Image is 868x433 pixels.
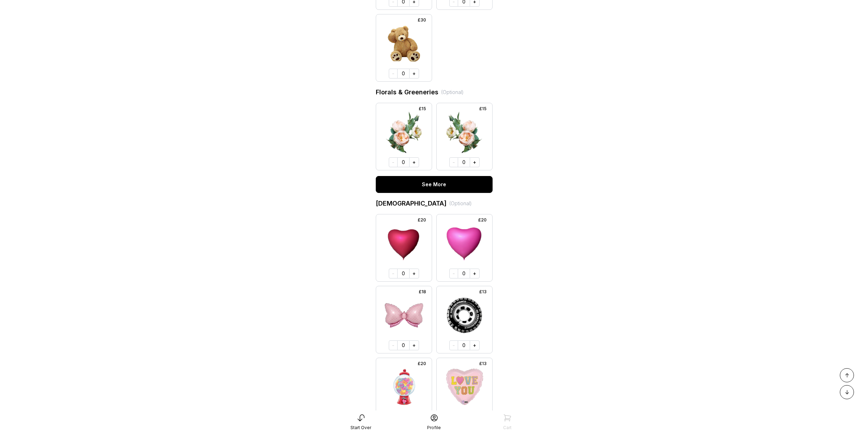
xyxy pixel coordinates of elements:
[458,269,470,278] div: 0
[409,269,419,278] button: +
[389,269,398,278] button: -
[385,23,423,64] img: Teddy Bear, 39in, Amazon
[389,340,398,350] button: -
[398,269,409,278] div: 0
[376,176,493,193] button: See More
[470,340,480,350] button: +
[458,340,470,350] div: 0
[415,360,429,367] div: £20
[398,157,409,167] div: 0
[445,223,484,264] img: Decoheart pink, 68in, Decochamp
[415,17,429,24] div: £30
[476,360,489,367] div: £13
[441,89,464,96] div: (Optional)
[389,157,398,167] button: -
[458,157,470,167] div: 0
[449,200,472,207] div: (Optional)
[445,112,484,153] img: Peach English Rose Spray Up, 25cm, Pro Balloon Shop
[385,295,423,336] img: Polka dot bow, 35in, Amazon
[470,157,480,167] button: +
[409,69,419,79] button: +
[350,425,371,431] div: Start Over
[449,340,458,350] button: -
[475,216,489,224] div: £20
[427,425,441,431] div: Profile
[445,295,484,336] img: Performance Tire, 25in, Party Brands
[476,288,489,295] div: £13
[389,69,398,79] button: -
[385,366,423,408] img: Candy hearts gumball machine, 43in, Qualatex
[409,157,419,167] button: +
[845,388,849,396] span: ↓
[376,87,493,97] div: Florals & Greeneries
[845,371,849,379] span: ↑
[449,269,458,278] button: -
[415,216,429,224] div: £20
[416,105,429,112] div: £15
[385,112,423,153] img: Peach English Rose Spray Up Right, 25cm, Pro Balloon Shop
[409,340,419,350] button: +
[503,425,512,431] div: Cart
[449,157,458,167] button: -
[416,288,429,295] div: £18
[398,340,409,350] div: 0
[376,199,493,208] div: [DEMOGRAPHIC_DATA]
[445,366,484,408] img: Love Heart Patch, 18in, Betallic
[476,105,489,112] div: £15
[385,223,423,264] img: Decoheart red, 68in, Decochamp
[398,69,409,79] div: 0
[470,269,480,278] button: +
